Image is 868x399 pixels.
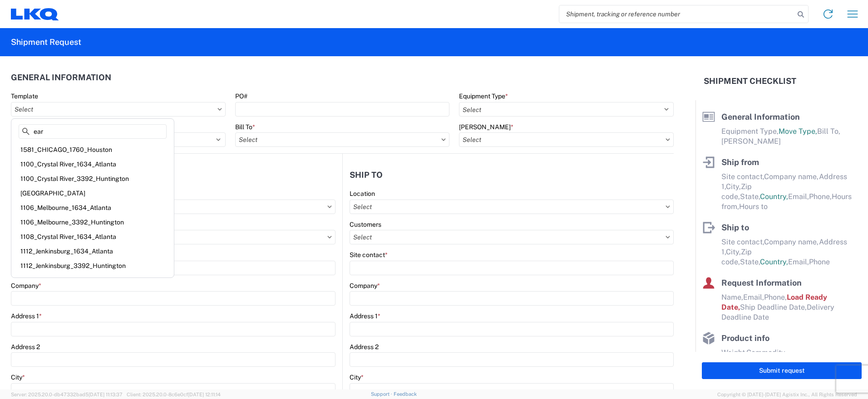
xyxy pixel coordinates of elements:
span: Ship to [721,223,749,232]
input: Select [350,199,674,214]
label: Site contact [350,251,388,259]
label: Address 2 [350,343,379,351]
span: State, [740,192,760,201]
span: Country, [760,258,788,266]
span: Phone, [809,192,832,201]
span: Company name, [764,238,819,246]
div: 1112_Jenkinsburg_3392_Huntington [13,258,172,273]
span: Country, [760,192,788,201]
div: 1108_Crystal River_1634_Atlanta [13,229,172,244]
label: [PERSON_NAME] [459,123,513,131]
input: Select [235,132,450,147]
input: Shipment, tracking or reference number [559,5,794,23]
span: Site contact, [721,172,764,181]
h2: Shipment Checklist [704,76,796,87]
label: PO# [235,92,247,100]
span: Server: 2025.20.0-db47332bad5 [11,392,123,397]
span: General Information [721,112,800,122]
label: City [350,373,364,381]
label: Company [350,282,380,290]
label: Template [11,92,38,100]
span: Phone, [764,293,787,302]
input: Select [350,230,674,244]
span: Ship from [721,157,759,167]
h2: Ship to [350,170,383,180]
span: City, [726,182,741,191]
label: Customers [350,220,381,229]
label: Address 1 [11,312,42,320]
input: Select [459,132,674,147]
label: Location [350,190,375,198]
span: Phone [809,258,830,266]
span: Weight, [721,348,746,357]
label: Bill To [235,123,255,131]
span: Ship Deadline Date, [740,303,807,311]
span: Email, [788,258,809,266]
span: Hours to [739,202,768,211]
div: 1112_Jenkinsburg_1634_Atlanta [13,244,172,258]
span: [PERSON_NAME] [721,137,781,146]
span: Bill To, [817,127,840,136]
label: Equipment Type [459,92,508,100]
button: Submit request [702,362,862,379]
div: 1112_Jenkinsburg_1760_Houston [13,273,172,287]
div: 1100_Crystal River_1634_Atlanta [13,157,172,171]
span: Client: 2025.20.0-8c6e0cf [127,392,221,397]
div: 1100_Crystal River_3392_Huntington [13,171,172,186]
label: Address 2 [11,343,40,351]
span: Email, [743,293,764,302]
span: [DATE] 12:11:14 [188,392,221,397]
a: Feedback [394,391,417,397]
input: Select [11,102,226,117]
h2: General Information [11,73,111,82]
span: Product info [721,333,769,343]
span: Move Type, [779,127,817,136]
span: Copyright © [DATE]-[DATE] Agistix Inc., All Rights Reserved [717,390,857,399]
span: State, [740,258,760,266]
span: Name, [721,293,743,302]
span: Request Information [721,278,802,287]
span: [DATE] 11:13:37 [89,392,123,397]
label: Company [11,282,41,290]
span: City, [726,248,741,256]
label: Address 1 [350,312,380,320]
div: [GEOGRAPHIC_DATA] [13,186,172,200]
div: 1106_Melbourne_3392_Huntington [13,215,172,229]
span: Equipment Type, [721,127,779,136]
a: Support [371,391,394,397]
div: 1106_Melbourne_1634_Atlanta [13,200,172,215]
span: Email, [788,192,809,201]
span: Site contact, [721,238,764,246]
span: Commodity [746,348,785,357]
h2: Shipment Request [11,37,81,48]
label: City [11,373,25,381]
span: Company name, [764,172,819,181]
div: 1581_CHICAGO_1760_Houston [13,142,172,157]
